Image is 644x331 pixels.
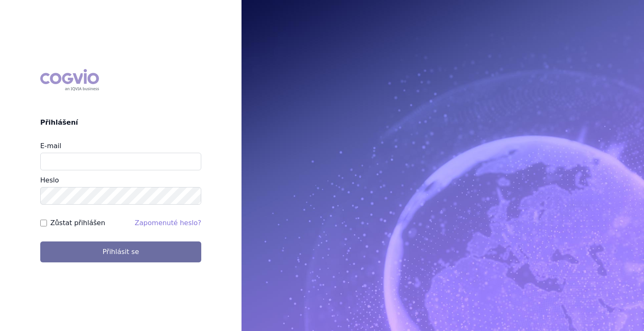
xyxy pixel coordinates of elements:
label: Heslo [40,176,59,184]
label: Zůstat přihlášen [50,218,105,228]
button: Přihlásit se [40,241,201,262]
a: Zapomenuté heslo? [135,219,201,227]
div: COGVIO [40,69,99,91]
label: E-mail [40,142,61,150]
h2: Přihlášení [40,118,201,128]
